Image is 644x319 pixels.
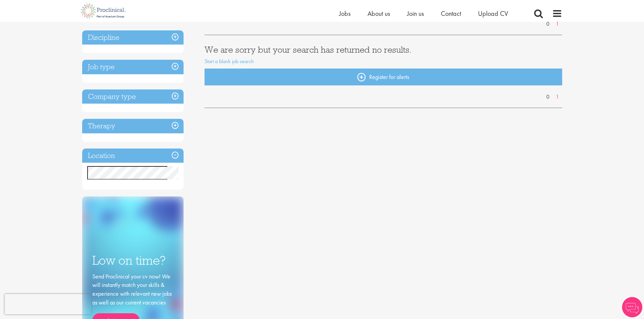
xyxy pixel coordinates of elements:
[441,9,461,18] a: Contact
[205,45,562,54] h3: We are sorry but your search has returned no results.
[339,9,351,18] a: Jobs
[407,9,424,18] a: Join us
[543,93,553,101] a: 0
[82,149,184,163] h3: Location
[543,20,553,28] a: 0
[622,297,642,317] img: Chatbot
[82,119,184,133] h3: Therapy
[92,254,173,267] h3: Low on time?
[552,93,562,101] a: 1
[367,9,390,18] a: About us
[552,20,562,28] a: 1
[82,30,184,45] h3: Discipline
[205,69,562,85] a: Register for alerts
[82,60,184,74] h3: Job type
[205,58,254,65] a: Start a blank job search
[82,89,184,104] h3: Company type
[478,9,508,18] a: Upload CV
[5,294,91,314] iframe: reCAPTCHA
